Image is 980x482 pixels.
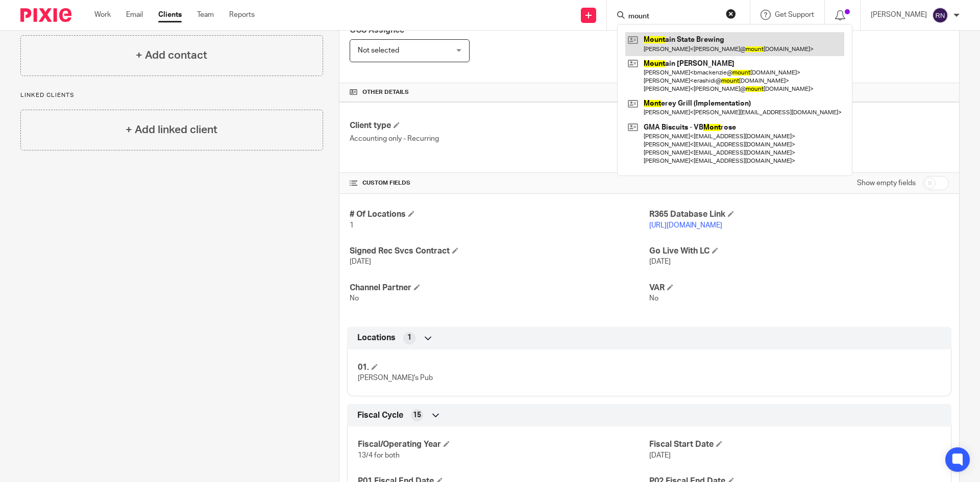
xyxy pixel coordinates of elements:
[358,374,433,382] span: [PERSON_NAME]'s Pub
[358,47,399,54] span: Not selected
[20,8,71,22] img: Pixie
[358,439,649,450] h4: Fiscal/Operating Year
[649,258,671,265] span: [DATE]
[932,7,948,23] img: svg%3E
[197,10,214,20] a: Team
[627,12,719,21] input: Search
[775,11,814,18] span: Get Support
[20,91,323,99] p: Linked clients
[350,222,354,229] span: 1
[229,10,255,20] a: Reports
[350,120,649,131] h4: Client type
[357,410,403,421] span: Fiscal Cycle
[649,246,949,257] h4: Go Live With LC
[649,222,722,229] a: [URL][DOMAIN_NAME]
[358,452,400,459] span: 13/4 for both
[136,47,207,63] h4: + Add contact
[350,283,649,293] h4: Channel Partner
[649,209,949,220] h4: R365 Database Link
[126,122,217,138] h4: + Add linked client
[350,258,371,265] span: [DATE]
[350,179,649,187] h4: CUSTOM FIELDS
[358,362,649,373] h4: 01.
[94,10,111,20] a: Work
[649,283,949,293] h4: VAR
[357,333,396,343] span: Locations
[649,452,671,459] span: [DATE]
[158,10,182,20] a: Clients
[350,209,649,220] h4: # Of Locations
[413,410,421,420] span: 15
[126,10,143,20] a: Email
[350,246,649,257] h4: Signed Rec Svcs Contract
[649,295,658,302] span: No
[857,178,916,188] label: Show empty fields
[350,134,649,144] p: Accounting only - Recurring
[362,88,409,96] span: Other details
[649,439,941,450] h4: Fiscal Start Date
[350,295,359,302] span: No
[407,333,411,343] span: 1
[871,10,927,20] p: [PERSON_NAME]
[726,9,736,19] button: Clear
